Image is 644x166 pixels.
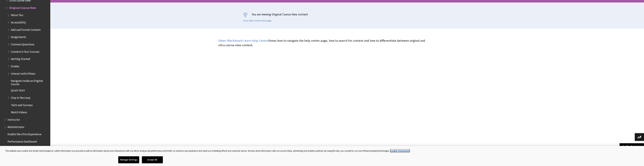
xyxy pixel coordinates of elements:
span: Interact with Others [11,71,35,75]
span: Navigate Inside an Original Course [11,78,48,86]
span: Quick Start [11,88,25,92]
span: Instructor [8,117,20,121]
span: Grades [11,63,19,68]
span: Administrator [8,124,24,129]
span: Watch Videos [11,110,27,114]
a: More information about your privacy, opens in a new tab [390,149,410,152]
span: Assignments [11,34,26,39]
span: Content in Your Courses [11,49,39,53]
span: Stay in the Loop [11,95,30,99]
div: This website uses cookies and similar technologies to collect information you provide as well as ... [5,149,410,153]
span: About You [11,12,23,17]
span: Accessibility [11,20,26,24]
span: Common Questions [11,41,34,46]
span: Add and Format Content [11,27,41,31]
span: Enable the Ultra Experience [8,132,41,136]
span: Tests and Surveys [11,102,33,107]
p: You are viewing Original Course View content [243,12,451,16]
span: Getting Started [11,56,30,61]
a: Go to Ultra Course View page. [243,19,272,22]
button: Accept All [142,156,163,163]
p: Shows how to navigate the help center page, how to search for content and how to differentiate be... [218,38,426,47]
a: Back to top [620,143,644,149]
a: Video: Blackboard Learn Help Center [218,39,268,43]
span: Original Course View [9,5,36,10]
span: Performance Dashboard [8,139,37,143]
button: Manage Settings [118,156,139,163]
